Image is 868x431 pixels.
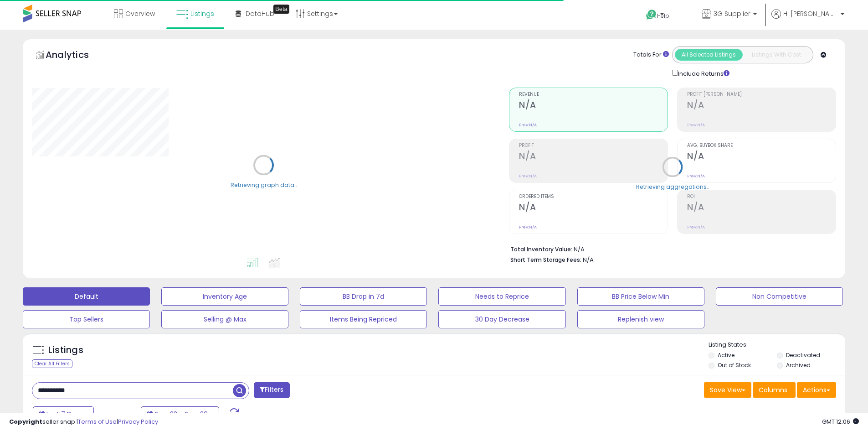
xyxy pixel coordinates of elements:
[95,410,137,419] span: Compared to:
[438,310,565,328] button: 30 Day Decrease
[716,287,843,306] button: Non Competitive
[231,181,297,189] div: Retrieving graph data..
[23,287,150,306] button: Default
[759,385,787,395] span: Columns
[822,417,859,426] span: 2025-10-7 12:06 GMT
[300,287,427,306] button: BB Drop in 7d
[300,310,427,328] button: Items Being Repriced
[154,410,208,419] span: Sep-23 - Sep-29
[161,287,288,306] button: Inventory Age
[190,9,214,18] span: Listings
[141,406,219,422] button: Sep-23 - Sep-29
[9,417,42,426] strong: Copyright
[786,361,811,369] label: Archived
[118,417,158,426] a: Privacy Policy
[657,12,669,20] span: Help
[786,351,820,359] label: Deactivated
[675,49,743,61] button: All Selected Listings
[753,382,796,398] button: Columns
[718,361,751,369] label: Out of Stock
[633,51,669,59] div: Totals For
[46,48,107,63] h5: Analytics
[577,310,704,328] button: Replenish view
[577,287,704,306] button: BB Price Below Min
[704,382,751,398] button: Save View
[709,341,845,349] p: Listing States:
[48,344,83,357] h5: Listings
[32,359,72,368] div: Clear All Filters
[718,351,734,359] label: Active
[639,2,687,30] a: Help
[33,406,94,422] button: Last 7 Days
[783,9,838,18] span: Hi [PERSON_NAME]
[771,9,844,30] a: Hi [PERSON_NAME]
[254,382,289,398] button: Filters
[125,9,155,18] span: Overview
[161,310,288,328] button: Selling @ Max
[742,49,810,61] button: Listings With Cost
[23,310,150,328] button: Top Sellers
[646,9,657,21] i: Get Help
[246,9,274,18] span: DataHub
[714,9,750,18] span: 3G Supplier
[438,287,565,306] button: Needs to Reprice
[9,418,158,426] div: seller snap | |
[665,68,740,78] div: Include Returns
[273,5,289,14] div: Tooltip anchor
[636,182,709,191] div: Retrieving aggregations..
[46,410,82,419] span: Last 7 Days
[797,382,836,398] button: Actions
[78,417,117,426] a: Terms of Use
